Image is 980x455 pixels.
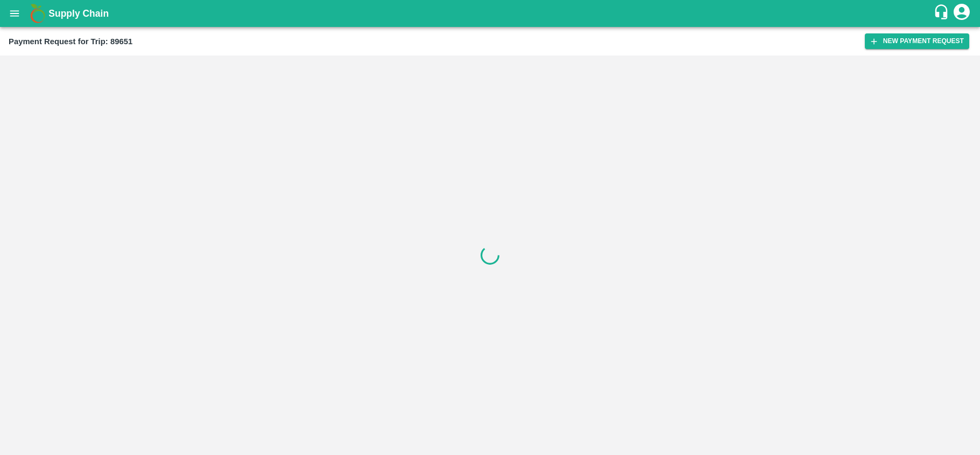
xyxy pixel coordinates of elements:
[48,8,109,19] b: Supply Chain
[933,4,952,23] div: customer-support
[865,33,969,49] button: New Payment Request
[952,2,971,25] div: account of current user
[9,37,132,46] b: Payment Request for Trip: 89651
[27,3,48,24] img: logo
[48,6,933,21] a: Supply Chain
[2,1,27,26] button: open drawer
